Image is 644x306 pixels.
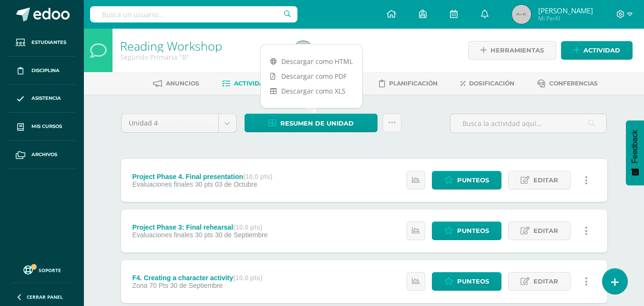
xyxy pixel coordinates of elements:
a: Archivos [8,141,76,169]
span: Editar [533,273,558,290]
a: Actividades [222,76,276,91]
span: 30 de Septiembre [170,282,223,289]
span: Mi Perfil [538,14,593,22]
a: Conferencias [537,76,598,91]
a: Soporte [11,263,72,276]
a: Anuncios [153,76,199,91]
span: Unidad 4 [129,114,211,132]
span: Disciplina [31,67,60,74]
input: Busca un usuario... [90,6,297,22]
a: Asistencia [8,85,76,113]
span: Evaluaciones finales 30 pts [132,231,213,239]
span: Resumen de unidad [280,115,354,132]
a: Punteos [432,222,501,240]
span: Archivos [31,151,57,158]
strong: (10.0 pts) [233,223,262,231]
span: Zona 70 Pts [132,282,168,289]
span: Punteos [457,171,489,189]
span: Editar [533,222,558,240]
a: Punteos [432,171,501,190]
a: Descargar como XLS [261,84,362,98]
a: Reading Workshop [120,38,222,54]
div: Segundo Primaria 'B' [120,53,282,62]
span: Planificación [389,80,438,87]
span: Soporte [39,267,61,274]
span: 30 de Septiembre [215,231,268,239]
a: Disciplina [8,57,76,85]
span: Editar [533,171,558,189]
span: Punteos [457,273,489,290]
div: F4. Creating a character activity [132,274,262,282]
span: Herramientas [491,42,544,59]
button: Feedback - Mostrar encuesta [626,120,644,185]
a: Resumen de unidad [245,114,378,132]
a: Punteos [432,272,501,291]
input: Busca la actividad aquí... [450,114,606,133]
span: Anuncios [166,80,199,87]
a: Unidad 4 [122,114,236,132]
span: Dosificación [469,80,514,87]
span: Feedback [631,130,639,163]
a: Dosificación [460,76,514,91]
h1: Reading Workshop [120,39,282,53]
a: Planificación [379,76,438,91]
div: Project Phase 3: Final rehearsal [132,223,267,231]
a: Estudiantes [8,29,76,57]
span: Estudiantes [31,39,66,46]
a: Descargar como HTML [261,54,362,69]
a: Descargar como PDF [261,69,362,84]
img: 45x45 [512,5,531,24]
a: Actividad [561,41,633,60]
span: Actividades [234,80,276,87]
a: Mis cursos [8,113,76,141]
img: 45x45 [294,41,313,60]
a: Herramientas [468,41,556,60]
span: Evaluaciones finales 30 pts [132,180,213,188]
span: Asistencia [31,95,61,102]
span: [PERSON_NAME] [538,6,593,15]
span: Cerrar panel [27,294,63,300]
span: Actividad [583,42,620,59]
strong: (10.0 pts) [233,274,262,282]
span: Conferencias [549,80,598,87]
span: Mis cursos [31,123,62,130]
span: 03 de Octubre [215,180,257,188]
span: Punteos [457,222,489,240]
div: Project Phase 4. Final presentation [132,173,272,180]
strong: (10.0 pts) [243,173,272,180]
